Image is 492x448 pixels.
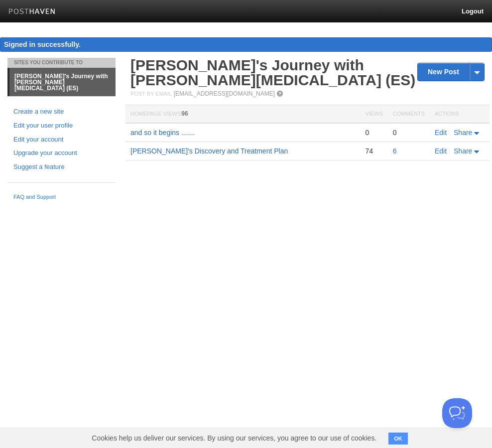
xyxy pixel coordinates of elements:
th: Homepage Views [125,105,360,124]
div: 74 [365,147,382,155]
span: Share [454,129,472,137]
a: 6 [393,147,397,155]
img: Posthaven-bar [8,8,56,16]
a: [EMAIL_ADDRESS][DOMAIN_NAME] [174,90,275,97]
a: [PERSON_NAME]'s Journey with [PERSON_NAME][MEDICAL_DATA] (ES) [130,57,415,88]
button: OK [388,433,408,445]
th: Comments [388,105,430,124]
a: and so it begins ....... [130,129,195,137]
li: Sites You Contribute To [7,58,116,68]
span: 96 [181,110,188,117]
th: Views [360,105,387,124]
a: FAQ and Support [13,193,110,202]
a: New Post [418,63,484,81]
a: Suggest a feature [13,162,110,172]
div: 0 [393,128,425,137]
a: Edit your user profile [13,121,110,131]
iframe: Help Scout Beacon - Open [442,398,472,428]
a: Upgrade your account [13,148,110,158]
a: [PERSON_NAME]'s Discovery and Treatment Plan [130,147,288,155]
th: Actions [430,105,490,124]
a: Edit [435,147,447,155]
div: 0 [365,128,382,137]
a: [PERSON_NAME]'s Journey with [PERSON_NAME][MEDICAL_DATA] (ES) [9,68,116,96]
a: Edit [435,129,447,137]
span: Share [454,147,472,155]
span: Post by Email [130,91,172,97]
a: Edit your account [13,135,110,145]
span: Cookies help us deliver our services. By using our services, you agree to our use of cookies. [82,428,386,448]
a: Create a new site [13,107,110,117]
